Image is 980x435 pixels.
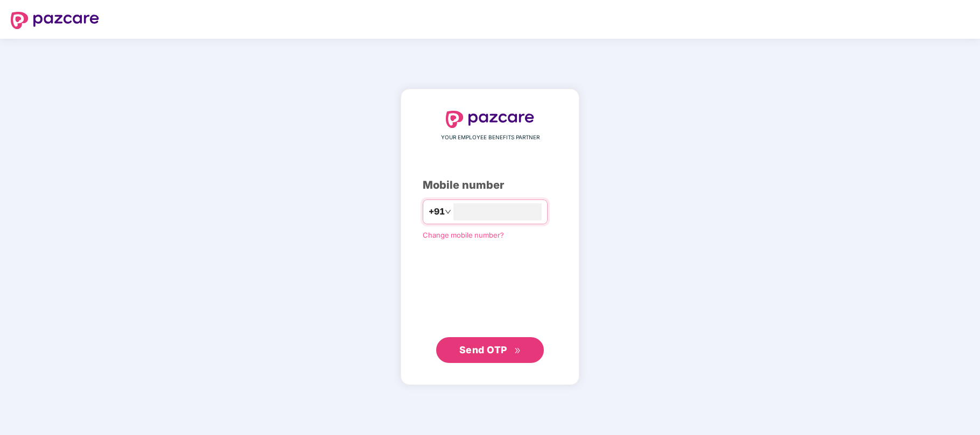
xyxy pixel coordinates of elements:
span: YOUR EMPLOYEE BENEFITS PARTNER [441,133,540,142]
span: +91 [429,205,445,218]
div: Mobile number [423,177,557,194]
button: Send OTPdouble-right [436,337,544,363]
span: Send OTP [459,344,507,355]
img: logo [11,12,99,29]
span: down [445,209,451,215]
img: logo [446,111,534,128]
span: double-right [514,347,521,354]
a: Change mobile number? [423,231,504,239]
